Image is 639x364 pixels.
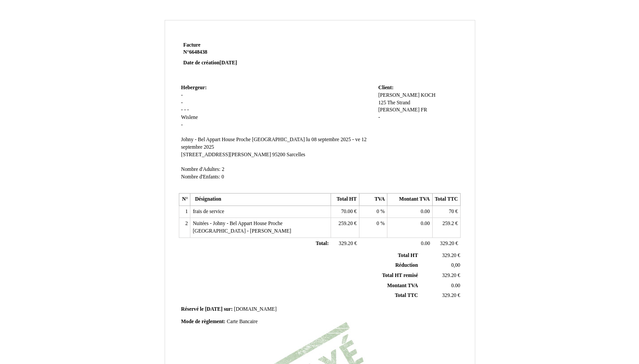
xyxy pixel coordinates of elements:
span: Nombre d'Adultes: [181,166,221,172]
span: Sarcelles [287,152,305,158]
th: Total TTC [432,194,460,206]
span: [STREET_ADDRESS][PERSON_NAME] [181,152,271,158]
span: Wislene [181,115,198,120]
td: € [432,206,460,218]
td: € [331,237,359,250]
span: 329.20 [442,273,456,278]
span: 70.00 [341,209,353,214]
span: Mode de règlement: [181,319,225,324]
span: [PERSON_NAME] [378,107,419,113]
td: 1 [179,206,190,218]
td: € [432,237,460,250]
strong: Date de création [183,60,237,66]
span: lu 08 septembre 2025 - ve 12 septembre 2025 [181,137,367,150]
span: Réservé le [181,306,204,312]
span: - [181,122,183,128]
strong: N° [183,49,289,56]
span: Réduction [395,262,418,268]
span: [PERSON_NAME] [378,92,419,98]
span: sur: [224,306,233,312]
span: 329.20 [442,293,456,298]
th: N° [179,194,190,206]
span: - [187,107,189,113]
span: 125 The Strand [378,100,410,106]
td: € [420,251,462,261]
span: [DATE] [205,306,222,312]
span: Total: [316,241,328,246]
span: 6648438 [189,49,207,55]
span: 0.00 [451,283,460,289]
span: 0 [377,221,379,226]
span: 70 [449,209,454,214]
span: Total HT [398,253,418,258]
span: 95200 [272,152,285,158]
span: Johny - Bel Appart House Proche [GEOGRAPHIC_DATA] [181,137,305,142]
span: - [181,92,183,98]
span: - [181,100,183,106]
th: TVA [359,194,387,206]
span: - [181,107,183,113]
span: 329.20 [442,253,456,258]
span: [DOMAIN_NAME] [234,306,276,312]
span: Nuitées - Johny - Bel Appart House Proche [GEOGRAPHIC_DATA] - [PERSON_NAME] [193,221,291,234]
span: 0.00 [421,209,430,214]
span: FR [421,107,427,113]
td: € [331,206,359,218]
span: KOCH [421,92,435,98]
span: Total HT remisé [382,273,418,278]
span: Hebergeur: [181,85,207,91]
td: % [359,206,387,218]
span: - [184,107,186,113]
td: € [432,218,460,237]
span: 0,00 [451,262,460,268]
span: 329.20 [339,241,353,246]
span: 0 [221,174,224,180]
th: Montant TVA [387,194,432,206]
span: 259.2 [442,221,454,226]
span: Carte Bancaire [227,319,258,324]
span: frais de service [193,209,224,214]
span: 259.20 [339,221,353,226]
span: 329.20 [440,241,454,246]
span: - [378,115,380,120]
span: 0.00 [421,241,430,246]
span: 0 [377,209,379,214]
td: 2 [179,218,190,237]
span: Facture [183,42,201,48]
td: € [331,218,359,237]
span: Total TTC [395,293,418,298]
td: € [420,291,462,301]
span: Nombre d'Enfants: [181,174,220,180]
td: % [359,218,387,237]
span: Client: [378,85,393,91]
th: Total HT [331,194,359,206]
td: € [420,271,462,281]
span: Montant TVA [387,283,418,289]
th: Désignation [190,194,331,206]
span: 2 [222,166,225,172]
span: 0.00 [421,221,430,226]
span: [DATE] [220,60,237,66]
